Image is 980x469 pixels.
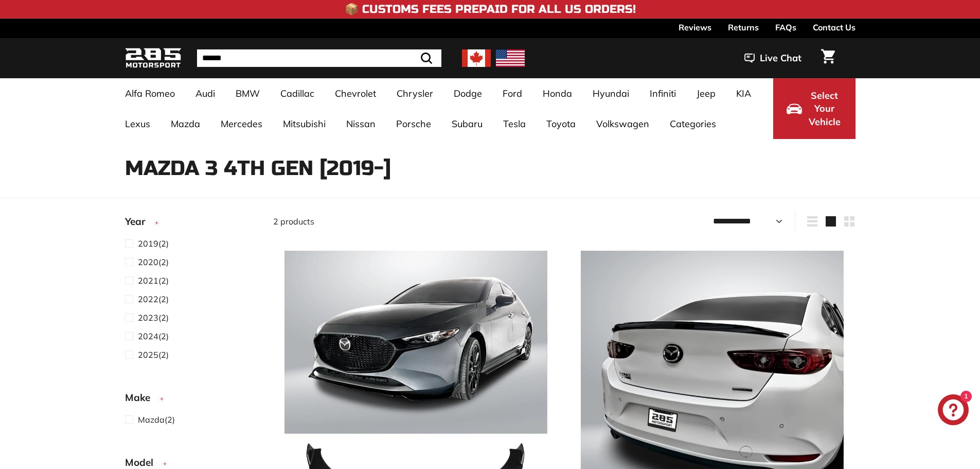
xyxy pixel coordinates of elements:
[138,294,158,304] span: 2022
[225,78,270,109] a: BMW
[138,350,158,360] span: 2025
[813,19,856,36] a: Contact Us
[686,78,726,109] a: Jeep
[660,109,726,139] a: Categories
[138,237,169,250] span: (2)
[115,78,185,109] a: Alfa Romeo
[586,109,660,139] a: Volkswagen
[138,312,158,323] span: 2023
[138,349,169,361] span: (2)
[273,109,336,139] a: Mitsubishi
[125,211,257,237] button: Year
[760,51,801,65] span: Live Chat
[815,41,841,76] a: Cart
[138,311,169,324] span: (2)
[138,257,158,267] span: 2020
[679,19,711,36] a: Reviews
[185,78,225,109] a: Audi
[336,109,386,139] a: Nissan
[345,3,636,15] h4: 📦 Customs Fees Prepaid for All US Orders!
[138,275,158,286] span: 2021
[197,49,441,67] input: Search
[773,78,856,139] button: Select Your Vehicle
[138,293,169,305] span: (2)
[273,215,564,228] div: 2 products
[492,78,532,109] a: Ford
[138,330,169,342] span: (2)
[125,214,153,229] span: Year
[138,414,165,425] span: Mazda
[138,413,175,426] span: (2)
[443,78,492,109] a: Dodge
[441,109,493,139] a: Subaru
[270,78,325,109] a: Cadillac
[532,78,582,109] a: Honda
[728,19,759,36] a: Returns
[115,109,161,139] a: Lexus
[210,109,273,139] a: Mercedes
[775,19,796,36] a: FAQs
[138,331,158,341] span: 2024
[536,109,586,139] a: Toyota
[639,78,686,109] a: Infiniti
[493,109,536,139] a: Tesla
[125,390,158,405] span: Make
[125,387,257,413] button: Make
[582,78,639,109] a: Hyundai
[726,78,761,109] a: KIA
[125,46,182,71] img: Logo_285_Motorsport_areodynamics_components
[935,394,972,428] inbox-online-store-chat: Shopify online store chat
[325,78,386,109] a: Chevrolet
[807,89,842,129] span: Select Your Vehicle
[138,256,169,268] span: (2)
[386,78,443,109] a: Chrysler
[138,238,158,249] span: 2019
[731,45,815,71] button: Live Chat
[125,157,856,180] h1: Mazda 3 4th Gen [2019-]
[386,109,441,139] a: Porsche
[138,274,169,287] span: (2)
[161,109,210,139] a: Mazda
